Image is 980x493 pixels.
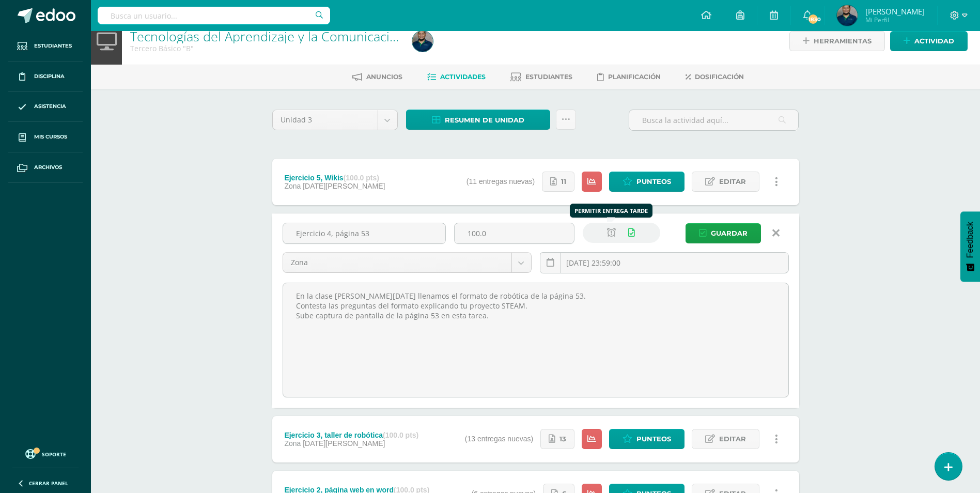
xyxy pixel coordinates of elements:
div: Tercero Básico 'B' [130,43,400,53]
strong: (100.0 pts) [344,174,379,182]
input: Busca un usuario... [98,7,330,24]
strong: (100.0 pts) [383,431,418,439]
span: Actividad [914,32,954,51]
span: Guardar [711,224,748,243]
span: 11 [561,172,566,191]
span: Editar [719,172,746,191]
a: Planificación [597,69,661,85]
span: Soporte [42,451,66,458]
span: Punteos [636,172,671,191]
a: Soporte [12,446,79,460]
span: Asistencia [34,102,66,111]
span: Mi Perfil [865,16,925,24]
span: Anuncios [366,73,402,81]
span: Archivos [34,163,62,172]
div: Ejercicio 3, taller de robótica [284,431,418,439]
span: 13 [559,429,566,449]
a: Actividad [890,31,968,51]
span: Disciplina [34,72,65,81]
a: Tecnologías del Aprendizaje y la Comunicación [130,27,405,45]
div: Permitir entrega tarde [574,207,648,214]
span: 1830 [807,13,819,25]
button: Feedback - Mostrar encuesta [960,211,980,282]
span: Feedback [966,222,975,258]
span: Planificación [608,73,661,81]
span: Editar [719,429,746,449]
input: Busca la actividad aquí... [629,110,798,130]
img: d8373e4dfd60305494891825aa241832.png [412,31,433,52]
a: Unidad 3 [273,110,397,130]
span: Estudiantes [525,73,572,81]
a: Punteos [609,172,685,192]
h1: Tecnologías del Aprendizaje y la Comunicación [130,29,400,43]
span: Estudiantes [34,42,72,50]
span: Dosificación [695,73,744,81]
a: 11 [542,172,574,192]
span: Cerrar panel [29,480,68,487]
a: Herramientas [789,31,885,51]
a: Zona [283,253,531,272]
span: Zona [284,182,301,190]
div: Ejercicio 5, Wikis [284,174,385,182]
button: Guardar [686,223,761,243]
a: 13 [540,429,574,449]
span: [PERSON_NAME] [865,6,925,17]
span: Punteos [636,429,671,449]
input: Título [283,223,445,243]
img: d8373e4dfd60305494891825aa241832.png [837,5,858,26]
span: Unidad 3 [281,110,370,130]
a: Disciplina [8,61,83,92]
a: Actividades [427,69,486,85]
span: Actividades [440,73,486,81]
a: Punteos [609,429,685,449]
a: Anuncios [352,69,402,85]
a: Archivos [8,152,83,183]
a: Dosificación [686,69,744,85]
a: Estudiantes [510,69,572,85]
textarea: En la clase [PERSON_NAME][DATE] llenamos el formato de robótica de la página 53. Contesta las pre... [283,283,788,397]
span: [DATE][PERSON_NAME] [303,439,385,448]
span: Resumen de unidad [445,111,524,130]
a: Estudiantes [8,31,83,61]
span: [DATE][PERSON_NAME] [303,182,385,190]
span: Zona [291,253,504,272]
a: Mis cursos [8,122,83,152]
input: Puntos máximos [455,223,574,243]
span: Mis cursos [34,133,67,141]
span: Zona [284,439,301,448]
input: Fecha de entrega [540,253,788,273]
a: Asistencia [8,92,83,122]
span: Herramientas [814,32,872,51]
a: Resumen de unidad [406,110,550,130]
